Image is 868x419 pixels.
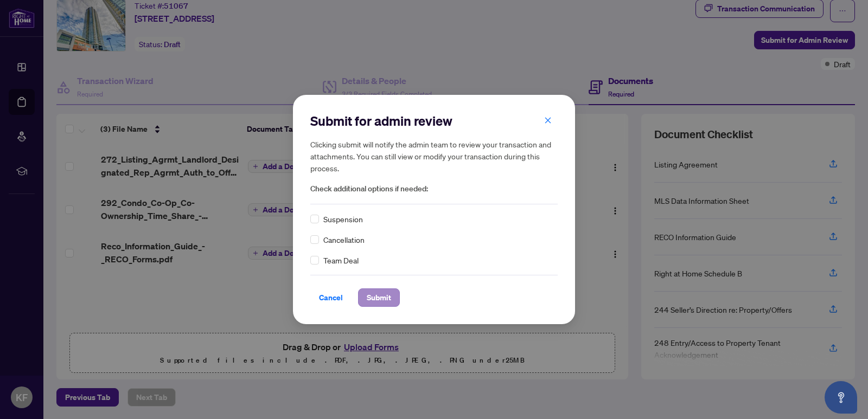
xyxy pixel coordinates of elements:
[323,213,363,225] span: Suspension
[310,112,558,130] h2: Submit for admin review
[323,234,365,246] span: Cancellation
[310,183,558,195] span: Check additional options if needed:
[825,381,857,414] button: Open asap
[310,288,352,307] button: Cancel
[367,289,391,306] span: Submit
[323,254,359,266] span: Team Deal
[319,289,343,306] span: Cancel
[544,117,552,124] span: close
[358,288,400,307] button: Submit
[310,138,558,174] h5: Clicking submit will notify the admin team to review your transaction and attachments. You can st...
